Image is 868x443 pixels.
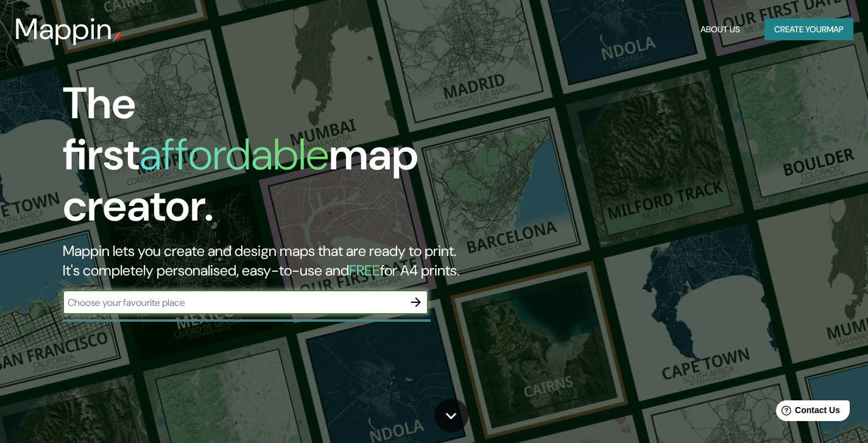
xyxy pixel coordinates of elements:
[349,261,380,280] h5: FREE
[764,18,853,41] button: Create yourmap
[113,32,122,41] img: mappin-pin
[696,18,745,41] button: About Us
[139,126,329,183] h1: affordable
[63,296,404,310] input: Choose your favourite place
[760,395,855,430] iframe: Help widget launcher
[15,12,113,46] h3: Mappin
[63,78,497,241] h1: The first map creator.
[63,241,497,280] h2: Mappin lets you create and design maps that are ready to print. It's completely personalised, eas...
